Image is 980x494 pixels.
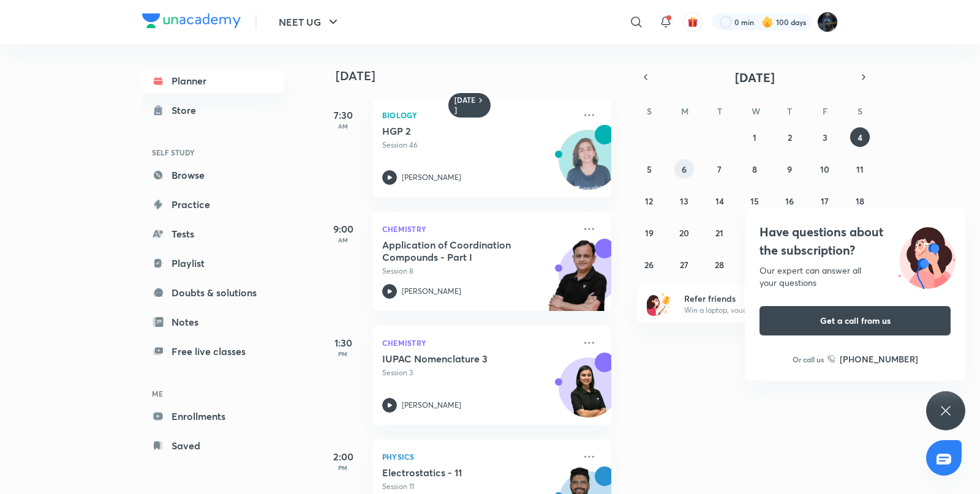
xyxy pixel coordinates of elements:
[717,163,722,175] abbr: October 7, 2025
[827,353,918,365] a: [PHONE_NUMBER]
[850,191,870,211] button: October 18, 2025
[815,127,835,147] button: October 3, 2025
[759,306,951,335] button: Get a call from us
[817,12,838,32] img: Purnima Sharma
[382,367,575,378] p: Session 3
[382,266,575,277] p: Session 8
[761,16,774,28] img: streak
[684,292,835,305] h6: Refer friends
[142,339,284,364] a: Free live classes
[856,195,864,207] abbr: October 18, 2025
[142,404,284,429] a: Enrollments
[680,195,688,207] abbr: October 13, 2025
[840,353,918,365] h6: [PHONE_NUMBER]
[674,159,694,179] button: October 6, 2025
[788,132,792,143] abbr: October 2, 2025
[544,239,611,323] img: unacademy
[735,69,775,86] span: [DATE]
[271,10,348,34] button: NEET UG
[715,259,724,271] abbr: October 28, 2025
[402,400,461,411] p: [PERSON_NAME]
[710,191,729,211] button: October 14, 2025
[645,227,654,239] abbr: October 19, 2025
[823,105,827,117] abbr: Friday
[823,132,827,143] abbr: October 3, 2025
[654,69,855,86] button: [DATE]
[382,353,535,365] h5: IUPAC Nomenclature 3
[639,255,659,274] button: October 26, 2025
[382,140,575,151] p: Session 46
[780,127,799,147] button: October 2, 2025
[382,335,575,350] p: Chemistry
[382,449,575,464] p: Physics
[710,159,729,179] button: October 7, 2025
[318,350,367,357] p: PM
[715,227,723,239] abbr: October 21, 2025
[454,95,476,115] h6: [DATE]
[752,105,760,117] abbr: Wednesday
[639,191,659,211] button: October 12, 2025
[142,222,284,246] a: Tests
[815,159,835,179] button: October 10, 2025
[382,239,535,263] h5: Application of Coordination Compounds - Part I
[142,98,284,122] a: Store
[858,105,862,117] abbr: Saturday
[752,163,757,175] abbr: October 8, 2025
[753,132,756,143] abbr: October 1, 2025
[318,464,367,471] p: PM
[559,364,618,423] img: Avatar
[679,227,689,239] abbr: October 20, 2025
[710,255,729,274] button: October 28, 2025
[142,251,284,275] a: Playlist
[687,17,698,28] img: avatar
[680,259,688,271] abbr: October 27, 2025
[681,105,688,117] abbr: Monday
[821,195,829,207] abbr: October 17, 2025
[318,335,367,350] h5: 1:30
[171,103,203,118] div: Store
[787,105,792,117] abbr: Thursday
[759,264,951,289] div: Our expert can answer all your questions
[647,105,652,117] abbr: Sunday
[674,223,694,242] button: October 20, 2025
[888,223,965,289] img: ttu_illustration_new.svg
[787,163,792,175] abbr: October 9, 2025
[858,132,862,143] abbr: October 4, 2025
[639,223,659,242] button: October 19, 2025
[647,291,671,316] img: referral
[710,223,729,242] button: October 21, 2025
[745,191,764,211] button: October 15, 2025
[793,354,824,365] p: Or call us
[645,195,653,207] abbr: October 12, 2025
[142,280,284,305] a: Doubts & solutions
[639,159,659,179] button: October 5, 2025
[142,310,284,334] a: Notes
[715,195,724,207] abbr: October 14, 2025
[856,163,864,175] abbr: October 11, 2025
[684,305,835,316] p: Win a laptop, vouchers & more
[780,159,799,179] button: October 9, 2025
[850,127,870,147] button: October 4, 2025
[402,172,461,183] p: [PERSON_NAME]
[644,259,654,271] abbr: October 26, 2025
[142,13,241,31] a: Company Logo
[142,163,284,187] a: Browse
[745,127,764,147] button: October 1, 2025
[750,195,759,207] abbr: October 15, 2025
[382,222,575,236] p: Chemistry
[142,192,284,217] a: Practice
[745,159,764,179] button: October 8, 2025
[759,223,951,260] h4: Have questions about the subscription?
[382,125,535,137] h5: HGP 2
[647,163,652,175] abbr: October 5, 2025
[850,159,870,179] button: October 11, 2025
[318,449,367,464] h5: 2:00
[682,163,687,175] abbr: October 6, 2025
[815,191,835,211] button: October 17, 2025
[820,163,829,175] abbr: October 10, 2025
[402,286,461,297] p: [PERSON_NAME]
[142,69,284,93] a: Planner
[142,383,284,404] h6: ME
[382,466,535,479] h5: Electrostatics - 11
[559,137,618,195] img: Avatar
